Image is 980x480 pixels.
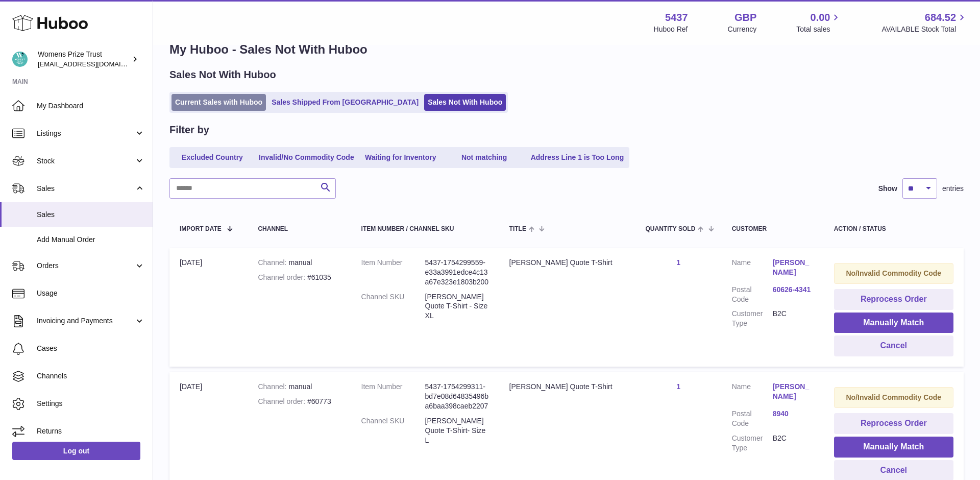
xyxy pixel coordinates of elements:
div: manual [258,382,340,392]
strong: No/Invalid Commodity Code [846,269,941,277]
a: 60626-4341 [773,285,814,295]
span: Cases [37,344,145,353]
div: Channel [258,226,340,232]
dd: [PERSON_NAME] Quote T-Shirt - Size XL [425,292,489,321]
span: [EMAIL_ADDRESS][DOMAIN_NAME] [38,60,150,68]
h2: Filter by [169,123,209,137]
dt: Channel SKU [361,416,425,445]
div: Action / Status [834,226,953,232]
div: Currency [728,25,757,34]
h2: Sales Not With Huboo [169,68,276,82]
span: Quantity Sold [646,226,696,232]
a: Sales Shipped From [GEOGRAPHIC_DATA] [268,94,422,111]
div: Huboo Ref [654,25,688,34]
span: Returns [37,426,145,436]
img: info@womensprizeforfiction.co.uk [12,52,28,67]
span: Import date [180,226,222,232]
label: Show [878,184,897,194]
a: 1 [676,382,680,391]
dd: [PERSON_NAME] Quote T-Shirt- Size L [425,416,489,445]
a: 8940 [773,409,814,419]
dt: Customer Type [732,434,773,453]
div: [PERSON_NAME] Quote T-Shirt [509,382,625,392]
div: #60773 [258,397,340,406]
span: Settings [37,399,145,409]
dd: B2C [773,309,814,328]
span: Stock [37,156,134,166]
dd: 5437-1754299559-e33a3991edce4c13a67e323e1803b200 [425,258,489,287]
span: Title [509,226,526,232]
dd: B2C [773,434,814,453]
span: Sales [37,184,134,194]
strong: Channel [258,382,288,391]
dt: Postal Code [732,409,773,428]
span: 0.00 [811,11,830,25]
span: entries [942,184,964,194]
button: Manually Match [834,437,953,458]
a: [PERSON_NAME] [773,382,814,401]
td: [DATE] [169,248,248,367]
a: 0.00 Total sales [796,11,842,34]
span: Total sales [796,25,842,34]
button: Manually Match [834,313,953,333]
a: Waiting for Inventory [360,149,442,166]
span: Usage [37,289,145,298]
dt: Channel SKU [361,292,425,321]
div: Customer [732,226,814,232]
a: Current Sales with Huboo [171,94,266,111]
span: Sales [37,210,145,220]
span: 684.52 [925,11,956,25]
span: AVAILABLE Stock Total [881,25,968,34]
div: #61035 [258,273,340,282]
a: [PERSON_NAME] [773,258,814,277]
a: Log out [12,442,140,460]
span: My Dashboard [37,101,145,111]
dd: 5437-1754299311-bd7e08d64835496ba6baa398caeb2207 [425,382,489,411]
strong: Channel order [258,397,307,405]
button: Reprocess Order [834,289,953,310]
dt: Item Number [361,382,425,411]
h1: My Huboo - Sales Not With Huboo [169,41,964,58]
strong: 5437 [665,11,688,25]
a: 684.52 AVAILABLE Stock Total [881,11,968,34]
dt: Name [732,258,773,280]
span: Add Manual Order [37,235,145,245]
strong: No/Invalid Commodity Code [846,393,941,401]
a: Excluded Country [171,149,253,166]
dt: Name [732,382,773,404]
a: Not matching [444,149,525,166]
span: Listings [37,129,134,138]
strong: GBP [734,11,756,25]
span: Channels [37,371,145,381]
button: Reprocess Order [834,413,953,434]
a: Address Line 1 is Too Long [527,149,628,166]
strong: Channel [258,258,288,267]
span: Orders [37,261,134,271]
strong: Channel order [258,273,307,281]
dt: Customer Type [732,309,773,328]
a: Sales Not With Huboo [424,94,506,111]
dt: Postal Code [732,285,773,304]
div: [PERSON_NAME] Quote T-Shirt [509,258,625,268]
a: 1 [676,258,680,267]
div: Womens Prize Trust [38,50,130,69]
button: Cancel [834,335,953,356]
a: Invalid/No Commodity Code [255,149,358,166]
span: Invoicing and Payments [37,316,134,326]
div: manual [258,258,340,268]
dt: Item Number [361,258,425,287]
div: Item Number / Channel SKU [361,226,489,232]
